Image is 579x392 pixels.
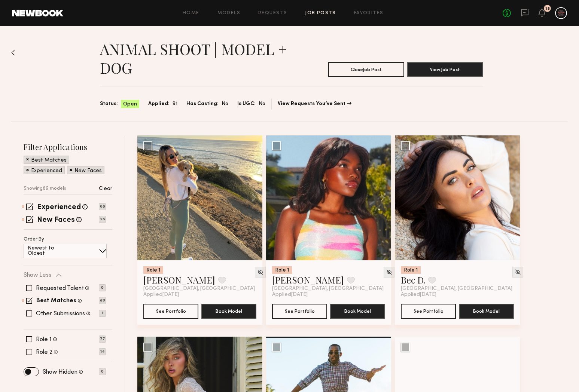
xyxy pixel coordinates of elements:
div: 18 [545,7,550,11]
p: Newest to Oldest [28,246,72,256]
p: Experienced [31,168,62,174]
span: Applied: [148,100,170,108]
p: 0 [99,284,106,291]
a: View Requests You’ve Sent [278,101,351,107]
label: Role 2 [36,349,52,355]
a: Bec D. [401,274,425,286]
label: Other Submissions [36,311,85,317]
button: See Portfolio [401,304,456,319]
p: New Faces [74,168,102,174]
a: Favorites [354,11,384,16]
div: Applied [DATE] [143,292,256,298]
p: Show Less [24,272,51,278]
label: Experienced [37,204,81,211]
span: Open [123,101,137,108]
div: Applied [DATE] [272,292,385,298]
a: Job Posts [305,11,336,16]
label: Best Matches [36,298,76,304]
div: Role 1 [272,266,292,274]
a: Book Model [330,307,385,314]
span: No [259,100,265,108]
span: Is UGC: [237,100,256,108]
button: CloseJob Post [328,62,404,77]
p: Showing 89 models [24,186,66,191]
span: [GEOGRAPHIC_DATA], [GEOGRAPHIC_DATA] [272,286,384,292]
img: Unhide Model [515,269,521,275]
button: Book Model [459,304,514,319]
img: Back to previous page [11,50,15,56]
a: [PERSON_NAME] [143,274,215,286]
button: View Job Post [407,62,483,77]
div: Applied [DATE] [401,292,514,298]
label: Show Hidden [43,369,77,375]
img: Unhide Model [257,269,263,275]
label: New Faces [37,217,75,224]
h2: Filter Applications [24,142,112,152]
p: 0 [99,368,106,375]
label: Role 1 [36,337,52,343]
span: [GEOGRAPHIC_DATA], [GEOGRAPHIC_DATA] [143,286,255,292]
a: Models [217,11,240,16]
span: No [222,100,228,108]
div: Role 1 [401,266,421,274]
label: Requested Talent [36,285,84,291]
button: See Portfolio [143,304,198,319]
button: See Portfolio [272,304,327,319]
a: Book Model [459,307,514,314]
a: Home [183,11,199,16]
div: Role 1 [143,266,163,274]
img: Unhide Model [386,269,392,275]
a: Requests [258,11,287,16]
p: 1 [99,310,106,317]
p: 14 [99,348,106,355]
span: [GEOGRAPHIC_DATA], [GEOGRAPHIC_DATA] [401,286,512,292]
span: Has Casting: [186,100,219,108]
p: 77 [99,336,106,343]
p: 66 [99,203,106,210]
h1: ANIMAL SHOOT | MODEL + DOG [100,40,292,77]
span: Status: [100,100,118,108]
p: Order By [24,237,44,242]
a: [PERSON_NAME] [272,274,344,286]
a: Book Model [201,307,256,314]
p: Clear [99,186,112,192]
button: Book Model [330,304,385,319]
p: 25 [99,216,106,223]
span: 91 [173,100,177,108]
p: Best Matches [31,158,67,163]
p: 89 [99,297,106,304]
button: Book Model [201,304,256,319]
